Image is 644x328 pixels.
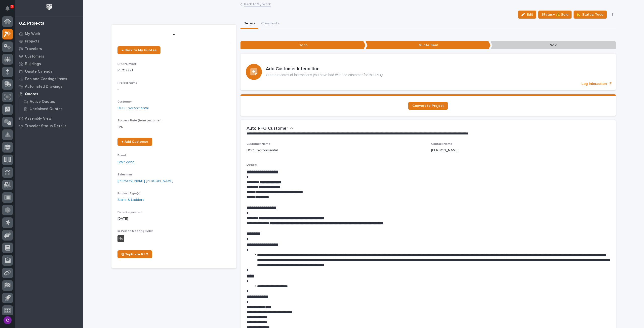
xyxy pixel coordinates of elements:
a: Quotes [15,90,83,98]
a: Automated Drawings [15,83,83,90]
a: Convert to Project [408,102,448,110]
p: Assembly View [25,116,51,121]
a: + Add Customer [117,138,152,146]
a: Assembly View [15,115,83,122]
a: UCC Environmental [117,106,149,111]
span: Status→ 💰 Sold [542,12,568,18]
div: 02. Projects [19,21,44,26]
span: Date Requested [117,211,142,214]
span: Product Type(s) [117,192,140,195]
button: Notifications [2,3,13,14]
a: Fab and Coatings Items [15,75,83,83]
p: Quotes [25,92,38,97]
button: Status→ 💰 Sold [538,11,572,19]
span: Brand [117,154,126,157]
span: Details [247,163,257,166]
p: - [117,31,230,38]
span: 📐 Status: Todo [577,12,603,18]
a: Onsite Calendar [15,68,83,75]
a: Travelers [15,45,83,53]
span: Project Name [117,81,138,84]
p: Quote Sent [366,41,491,50]
a: Stair Zone [117,160,135,165]
p: Unclaimed Quotes [30,107,63,111]
p: Automated Drawings [25,84,62,89]
a: [PERSON_NAME] [PERSON_NAME] [117,178,173,184]
span: Customer [117,100,132,103]
button: users-avatar [2,315,13,325]
p: Onsite Calendar [25,69,54,74]
span: RFQ Number [117,63,136,66]
p: - [117,87,230,92]
p: UCC Environmental [247,148,278,153]
a: Log Interaction [240,54,616,90]
span: Convert to Project [412,104,444,108]
p: My Work [25,32,40,36]
p: Buildings [25,62,41,66]
button: 📐 Status: Todo [574,11,607,19]
p: RFQ12271 [117,68,230,73]
span: ← Back to My Quotes [122,49,156,52]
p: Todo [240,41,366,50]
div: No [117,235,124,242]
p: Sold [491,41,616,50]
a: My Work [15,30,83,37]
button: Edit [518,11,536,19]
p: Traveler Status Details [25,124,66,128]
a: Back toMy Work [244,1,271,7]
a: Active Quotes [19,98,83,105]
p: Travelers [25,47,42,51]
button: Auto RFQ Customer [247,126,294,131]
span: Edit [527,12,533,17]
span: Contact Name [431,143,452,146]
button: Comments [258,19,282,29]
p: Customers [25,54,44,59]
p: Log Interaction [581,82,607,86]
p: Fab and Coatings Items [25,77,67,81]
a: Buildings [15,60,83,68]
p: [PERSON_NAME] [431,148,459,153]
a: Customers [15,53,83,60]
div: Notifications3 [6,6,13,14]
a: Unclaimed Quotes [19,105,83,112]
a: Stairs & Ladders [117,197,144,203]
button: Details [240,19,258,29]
p: [DATE] [117,216,230,221]
a: Traveler Status Details [15,122,83,130]
a: ← Back to My Quotes [117,46,160,54]
span: Customer Name [247,143,270,146]
p: Create records of interactions you have had with the customer for this RFQ [266,73,383,77]
span: + Add Customer [122,140,148,144]
span: Success Rate (from customer) [117,119,162,122]
a: Projects [15,37,83,45]
p: Projects [25,39,39,44]
span: In-Person Meeting Held? [117,230,153,233]
a: ⎘ Duplicate RFQ [117,250,152,258]
span: ⎘ Duplicate RFQ [122,253,148,256]
p: Active Quotes [30,100,55,104]
h2: Auto RFQ Customer [247,126,288,131]
h3: Add Customer Interaction [266,66,383,72]
p: 0 % [117,125,230,130]
img: Workspace Logo [45,3,54,12]
span: Salesman [117,173,132,176]
p: 3 [11,5,13,8]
